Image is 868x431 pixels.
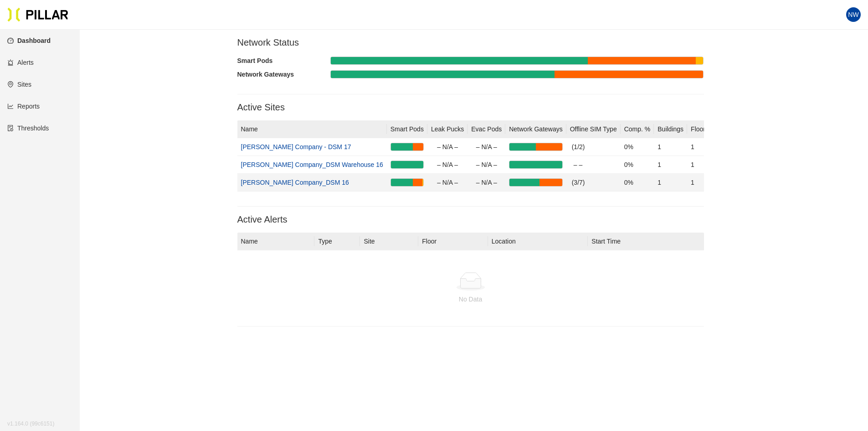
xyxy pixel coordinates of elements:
[241,179,349,186] a: [PERSON_NAME] Company_DSM 16
[7,59,34,66] a: alertAlerts
[574,160,617,170] div: – –
[471,177,502,187] div: – N/A –
[505,120,566,138] th: Network Gateways
[245,294,697,304] div: No Data
[7,7,68,22] img: Pillar Technologies
[654,156,687,174] td: 1
[431,142,464,152] div: – N/A –
[848,7,858,22] span: NW
[314,233,360,250] th: Type
[654,120,687,138] th: Buildings
[654,174,687,192] td: 1
[418,233,488,250] th: Floor
[471,160,502,170] div: – N/A –
[237,37,704,48] h3: Network Status
[431,177,464,187] div: – N/A –
[237,56,331,66] div: Smart Pods
[237,120,387,138] th: Name
[237,102,704,113] h3: Active Sites
[7,103,40,110] a: line-chartReports
[237,69,331,79] div: Network Gateways
[621,156,654,174] td: 0%
[654,138,687,156] td: 1
[241,161,383,168] a: [PERSON_NAME] Company_DSM Warehouse 16
[572,179,585,186] span: (3/7)
[7,37,51,44] a: dashboardDashboard
[687,174,712,192] td: 1
[7,81,31,88] a: environmentSites
[237,214,704,225] h3: Active Alerts
[360,233,418,250] th: Site
[687,138,712,156] td: 1
[488,233,588,250] th: Location
[431,160,464,170] div: – N/A –
[566,120,621,138] th: Offline SIM Type
[7,125,49,132] a: exceptionThresholds
[621,174,654,192] td: 0%
[467,120,505,138] th: Evac Pods
[687,120,712,138] th: Floors
[237,233,315,250] th: Name
[427,120,467,138] th: Leak Pucks
[687,156,712,174] td: 1
[621,120,654,138] th: Comp. %
[471,142,502,152] div: – N/A –
[387,120,427,138] th: Smart Pods
[572,143,585,151] span: (1/2)
[588,233,704,250] th: Start Time
[241,143,351,151] a: [PERSON_NAME] Company - DSM 17
[621,138,654,156] td: 0%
